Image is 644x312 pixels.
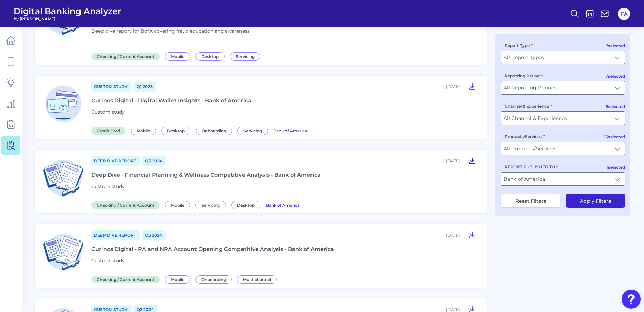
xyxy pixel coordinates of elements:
[505,73,543,78] label: Reporting Period
[446,84,460,89] div: [DATE]
[91,230,140,240] a: Deep Dive Report
[134,82,156,92] a: Q1 2025
[91,53,162,59] a: Checking / Current Account
[566,194,625,208] button: Apply Filters
[165,275,190,284] span: Mobile
[230,53,263,59] a: Servicing
[505,104,552,109] label: Channel & Experience
[161,127,193,134] a: Desktop
[266,203,300,208] span: Bank of America
[446,158,460,163] div: [DATE]
[161,127,190,135] span: Desktop
[165,276,193,282] a: Mobile
[131,127,156,135] span: Mobile
[237,127,271,134] a: Servicing
[91,201,160,209] span: Checking / Current Account
[91,276,160,283] span: Checking / Current Account
[91,183,125,189] span: Custom study
[195,202,229,208] a: Servicing
[237,127,268,135] span: Servicing
[195,52,225,61] span: Desktop
[142,156,166,166] a: Q3 2024
[465,81,479,92] button: Curinos Digital - Digital Wallet Insights - Bank of America
[91,28,251,34] p: Deep dive report for BofA covering fraud education and awareness.
[91,97,251,104] div: Curinos Digital - Digital Wallet Insights - Bank of America
[131,127,159,134] a: Mobile
[195,276,234,282] a: Onboarding
[446,307,460,312] div: [DATE]
[195,53,227,59] a: Desktop
[196,127,232,135] span: Onboarding
[14,16,121,21] span: by [PERSON_NAME]
[91,53,160,60] span: Checking / Current Account
[273,128,307,133] span: Bank of America
[165,201,190,209] span: Mobile
[501,194,560,208] button: Reset Filters
[231,202,263,208] a: Desktop
[165,52,190,61] span: Mobile
[230,52,260,61] span: Servicing
[41,155,86,201] img: Checking / Current Account
[142,230,166,240] a: Q3 2024
[273,127,307,134] a: Bank of America
[237,275,277,284] span: Multi-channel
[446,233,460,238] div: [DATE]
[91,82,131,92] a: Custom Study
[505,134,545,139] label: Products/Services
[165,202,193,208] a: Mobile
[618,8,630,20] button: FA
[91,202,162,208] a: Checking / Current Account
[165,53,193,59] a: Mobile
[91,172,321,178] div: Deep Dive - Financial Planning & Wellness Competitive Analysis - Bank of America
[91,127,128,134] a: Credit Card
[465,155,479,166] button: Deep Dive - Financial Planning & Wellness Competitive Analysis - Bank of America
[91,276,162,282] a: Checking / Current Account
[622,290,641,309] button: Open Resource Center
[266,202,300,208] a: Bank of America
[91,127,125,135] span: Credit Card
[465,230,479,240] button: Curinos Digital - RA and NRA Account Opening Competitive Analysis - Bank of America
[41,81,86,126] img: Credit Card
[196,127,235,134] a: Onboarding
[91,258,125,264] span: Custom study
[505,43,533,48] label: Report Type
[237,276,279,282] a: Multi-channel
[91,246,334,252] div: Curinos Digital - RA and NRA Account Opening Competitive Analysis - Bank of America
[231,201,260,209] span: Desktop
[14,6,121,16] span: Digital Banking Analyzer
[41,230,86,275] img: Checking / Current Account
[195,201,226,209] span: Servicing
[91,156,140,166] a: Deep Dive Report
[91,109,125,115] span: Custom study
[195,275,232,284] span: Onboarding
[505,164,558,170] label: REPORT PUBLISHED TO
